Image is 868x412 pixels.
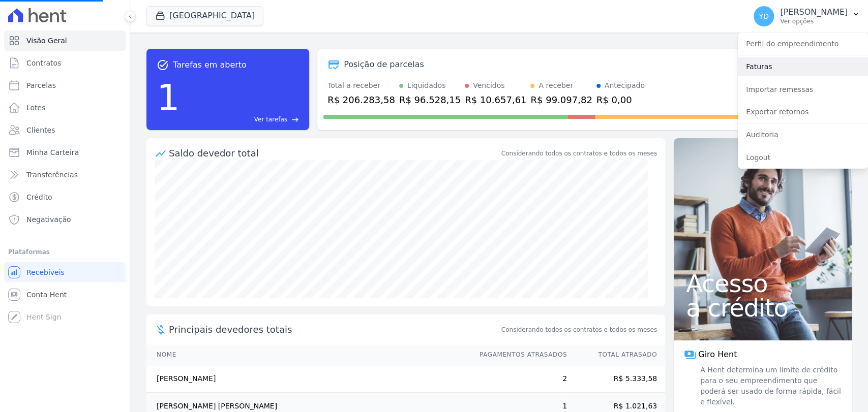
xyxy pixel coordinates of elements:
[26,80,56,90] span: Parcelas
[146,344,470,365] th: Nome
[26,214,71,225] span: Negativação
[291,116,299,123] span: east
[4,187,126,207] a: Crédito
[738,103,868,121] a: Exportar retornos
[8,246,122,258] div: Plataformas
[501,325,657,334] span: Considerando todos os contratos e todos os meses
[738,148,868,167] a: Logout
[26,192,52,202] span: Crédito
[501,149,657,158] div: Considerando todos os contratos e todos os meses
[4,120,126,140] a: Clientes
[473,80,504,91] div: Vencidos
[738,80,868,99] a: Importar remessas
[4,98,126,118] a: Lotes
[4,75,126,96] a: Parcelas
[759,13,768,20] span: YD
[26,103,46,113] span: Lotes
[399,93,461,107] div: R$ 96.528,15
[4,165,126,185] a: Transferências
[344,58,424,71] div: Posição de parcelas
[738,35,868,53] a: Perfil do empreendimento
[4,209,126,230] a: Negativação
[738,125,868,144] a: Auditoria
[605,80,645,91] div: Antecipado
[780,7,848,17] p: [PERSON_NAME]
[157,71,180,124] div: 1
[567,344,665,365] th: Total Atrasado
[26,125,55,135] span: Clientes
[146,6,263,25] button: [GEOGRAPHIC_DATA]
[4,262,126,282] a: Recebíveis
[169,146,499,160] div: Saldo devedor total
[470,365,567,393] td: 2
[698,348,737,361] span: Giro Hent
[745,2,868,30] button: YD [PERSON_NAME] Ver opções
[567,365,665,393] td: R$ 5.333,58
[26,267,65,277] span: Recebíveis
[738,57,868,76] a: Faturas
[407,80,446,91] div: Liquidados
[26,58,61,68] span: Contratos
[4,30,126,51] a: Visão Geral
[26,290,67,300] span: Conta Hent
[530,93,592,107] div: R$ 99.097,82
[465,93,526,107] div: R$ 10.657,61
[157,59,169,71] span: task_alt
[698,365,842,407] span: A Hent determina um limite de crédito para o seu empreendimento que poderá ser usado de forma ráp...
[686,296,840,320] span: a crédito
[4,53,126,73] a: Contratos
[780,17,848,25] p: Ver opções
[596,93,645,107] div: R$ 0,00
[184,115,299,124] a: Ver tarefas east
[169,323,499,336] span: Principais devedores totais
[4,142,126,163] a: Minha Carteira
[26,36,67,46] span: Visão Geral
[4,284,126,305] a: Conta Hent
[470,344,567,365] th: Pagamentos Atrasados
[538,80,573,91] div: A receber
[254,115,287,124] span: Ver tarefas
[173,59,247,71] span: Tarefas em aberto
[26,170,78,180] span: Transferências
[686,271,840,296] span: Acesso
[327,93,395,107] div: R$ 206.283,58
[26,147,79,157] span: Minha Carteira
[327,80,395,91] div: Total a receber
[146,365,470,393] td: [PERSON_NAME]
